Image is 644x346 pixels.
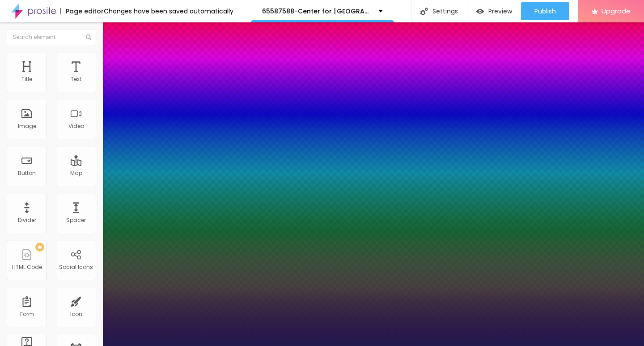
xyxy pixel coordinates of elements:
div: Changes have been saved automatically [104,8,233,14]
span: Upgrade [602,7,631,15]
img: Icone [86,34,91,40]
div: Page editor [60,8,104,14]
button: Publish [521,2,569,20]
div: Form [20,311,34,317]
div: Spacer [66,217,86,223]
input: Search element [7,29,96,45]
div: Map [70,170,82,176]
div: Button [18,170,36,176]
img: Icone [420,8,428,15]
span: Publish [534,8,556,15]
div: HTML Code [12,264,42,270]
div: Image [18,123,36,129]
div: Text [71,76,81,82]
div: Title [21,76,32,82]
div: Divider [18,217,36,223]
span: Preview [488,8,512,15]
div: Icon [70,311,82,317]
p: 65587588-Center for [GEOGRAPHIC_DATA] [262,8,372,14]
div: Social Icons [59,264,93,270]
button: Preview [467,2,521,20]
img: view-1.svg [476,8,484,15]
div: Video [68,123,84,129]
